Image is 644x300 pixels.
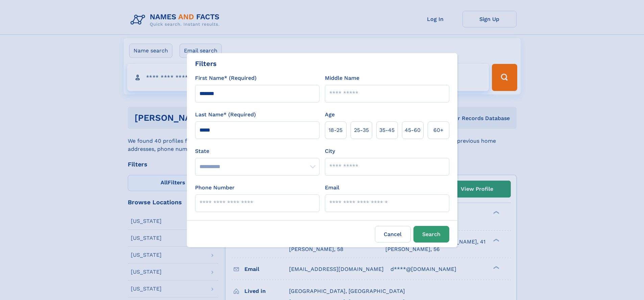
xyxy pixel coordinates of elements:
span: 45‑60 [405,126,421,134]
span: 60+ [433,126,444,134]
label: Middle Name [325,74,359,82]
label: First Name* (Required) [195,74,257,82]
label: Email [325,184,339,192]
label: City [325,147,335,155]
label: Age [325,111,335,119]
label: Cancel [375,226,411,243]
label: Phone Number [195,184,235,192]
button: Search [413,226,449,243]
label: State [195,147,319,155]
span: 18‑25 [329,126,342,134]
span: 35‑45 [379,126,395,134]
span: 25‑35 [354,126,369,134]
label: Last Name* (Required) [195,111,256,119]
div: Filters [195,59,217,69]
